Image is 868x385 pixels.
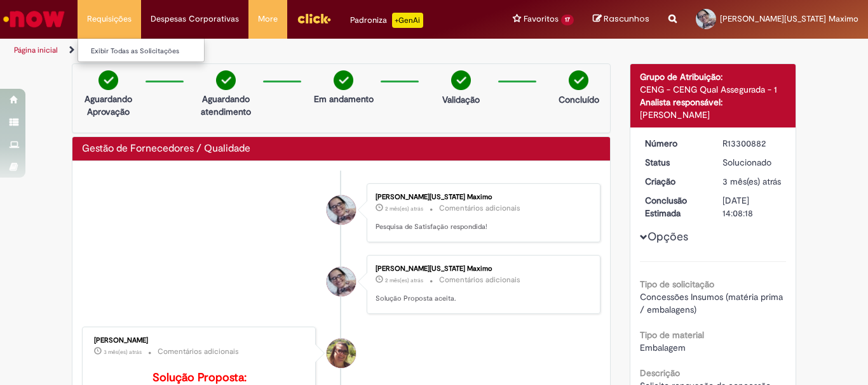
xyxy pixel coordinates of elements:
[604,13,649,25] span: Rascunhos
[722,175,782,188] div: 17/07/2025 09:02:02
[451,70,471,90] img: check-circle-green.png
[385,205,423,212] span: 2 mês(es) atrás
[385,205,423,212] time: 24/07/2025 14:49:53
[1,6,67,32] img: ServiceNow
[376,265,587,273] div: [PERSON_NAME][US_STATE] Maximo
[722,194,782,219] div: [DATE] 14:08:18
[78,38,205,62] ul: Requisições
[593,13,649,25] a: Rascunhos
[297,9,331,28] img: click_logo_yellow_360x200.png
[14,45,58,55] a: Página inicial
[640,342,686,353] span: Embalagem
[78,44,218,58] a: Exibir Todas as Solicitações
[635,175,714,188] dt: Criação
[385,277,423,284] span: 2 mês(es) atrás
[87,13,132,25] span: Requisições
[640,108,787,121] div: [PERSON_NAME]
[442,93,480,106] p: Validação
[327,267,356,296] div: Diana Virginia Da Costa Maximo
[98,70,118,90] img: check-circle-green.png
[635,156,714,169] dt: Status
[327,195,356,225] div: Diana Virginia Da Costa Maximo
[640,278,714,290] b: Tipo de solicitação
[78,93,139,118] p: Aguardando Aprovação
[104,348,142,356] span: 3 mês(es) atrás
[722,137,782,150] div: R13300882
[350,13,423,28] div: Padroniza
[334,70,353,90] img: check-circle-green.png
[722,156,782,169] div: Solucionado
[559,93,599,106] p: Concluído
[439,275,520,285] small: Comentários adicionais
[439,203,520,214] small: Comentários adicionais
[722,176,781,187] span: 3 mês(es) atrás
[151,13,239,25] span: Despesas Corporativas
[82,143,250,155] h2: Gestão de Fornecedores / Qualidade Histórico de tíquete
[569,70,588,90] img: check-circle-green.png
[385,277,423,284] time: 24/07/2025 14:49:43
[376,193,587,201] div: [PERSON_NAME][US_STATE] Maximo
[104,348,142,356] time: 17/07/2025 09:43:33
[258,13,278,25] span: More
[195,93,257,118] p: Aguardando atendimento
[376,222,587,232] p: Pesquisa de Satisfação respondida!
[153,370,247,385] b: Solução Proposta:
[561,15,574,25] span: 17
[640,291,785,315] span: Concessões Insumos (matéria prima / embalagens)
[640,367,680,379] b: Descrição
[10,39,569,62] ul: Trilhas de página
[635,137,714,150] dt: Número
[314,93,374,105] p: Em andamento
[640,96,787,108] div: Analista responsável:
[376,294,587,304] p: Solução Proposta aceita.
[640,329,704,341] b: Tipo de material
[720,13,858,24] span: [PERSON_NAME][US_STATE] Maximo
[216,70,236,90] img: check-circle-green.png
[640,83,787,96] div: CENG - CENG Qual Assegurada - 1
[524,13,559,25] span: Favoritos
[392,13,423,28] p: +GenAi
[635,194,714,219] dt: Conclusão Estimada
[158,346,239,357] small: Comentários adicionais
[327,339,356,368] div: Ana Paula De Sousa Rodrigues
[640,70,787,83] div: Grupo de Atribuição:
[94,337,306,344] div: [PERSON_NAME]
